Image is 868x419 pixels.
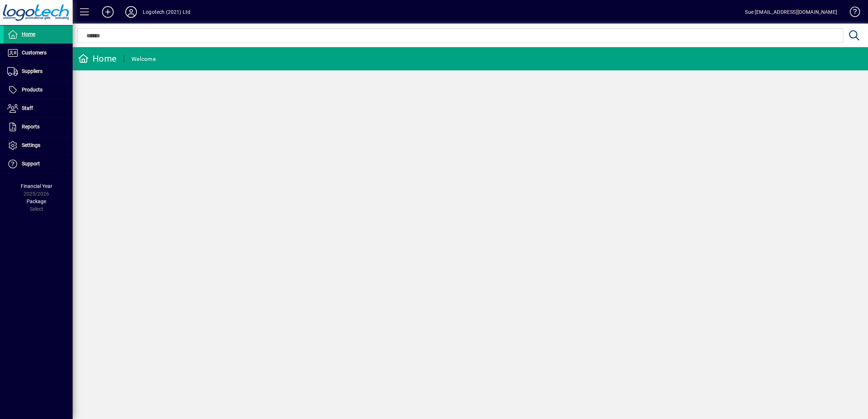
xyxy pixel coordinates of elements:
a: Products [4,81,73,99]
button: Profile [119,5,143,19]
a: Staff [4,99,73,118]
div: Sue [EMAIL_ADDRESS][DOMAIN_NAME] [745,6,837,18]
span: Settings [22,142,40,148]
span: Staff [22,105,33,111]
a: Settings [4,136,73,155]
button: Add [96,5,119,19]
div: Logotech (2021) Ltd [143,6,190,18]
span: Suppliers [22,68,42,74]
span: Support [22,161,40,167]
div: Welcome [131,53,156,65]
a: Customers [4,44,73,62]
a: Suppliers [4,62,73,81]
div: Home [78,53,117,65]
span: Financial Year [21,183,52,189]
a: Reports [4,118,73,136]
a: Support [4,155,73,173]
a: Knowledge Base [844,1,859,25]
span: Reports [22,124,40,130]
span: Home [22,31,35,37]
span: Customers [22,50,46,56]
span: Products [22,87,42,93]
span: Package [27,198,46,204]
